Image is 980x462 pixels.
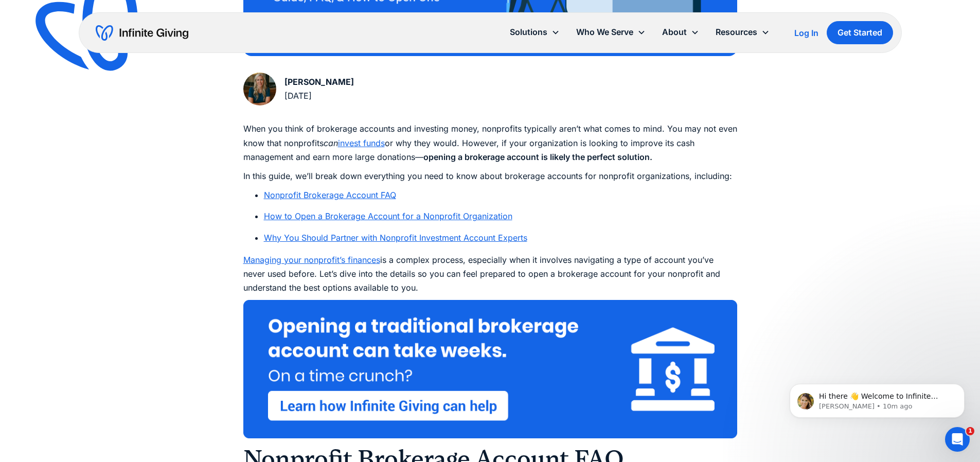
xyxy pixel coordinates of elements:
a: How to Open a Brokerage Account for a Nonprofit Organization [264,211,512,221]
iframe: Intercom live chat [945,427,970,452]
a: [PERSON_NAME][DATE] [243,73,354,105]
p: When you think of brokerage accounts and investing money, nonprofits typically aren’t what comes ... [243,122,737,164]
a: Why You Should Partner with Nonprofit Investment Account Experts [264,233,527,243]
a: Get Started [827,21,893,44]
em: can [324,138,338,148]
div: About [654,21,707,43]
a: home [96,25,188,41]
p: In this guide, we’ll break down everything you need to know about brokerage accounts for nonprofi... [243,169,737,183]
div: [DATE] [284,89,354,103]
div: [PERSON_NAME] [284,75,354,89]
a: Nonprofit Brokerage Account FAQ [264,190,396,200]
div: Log In [794,29,818,37]
div: About [662,25,687,39]
span: 1 [966,427,974,435]
iframe: Intercom notifications message [774,362,980,434]
div: Solutions [510,25,547,39]
div: Resources [707,21,778,43]
div: Resources [716,25,757,39]
a: invest funds [338,138,385,148]
div: Who We Serve [568,21,654,43]
p: is a complex process, especially when it involves navigating a type of account you’ve never used ... [243,253,737,295]
div: Solutions [502,21,568,43]
img: Opening a traditional nonprofit brokerage account can take weeks. On a time crunch? Click to get ... [243,300,737,438]
a: Managing your nonprofit’s finances [243,255,380,265]
a: Log In [794,27,818,39]
strong: opening a brokerage account is likely the perfect solution. [423,152,652,162]
div: Who We Serve [576,25,633,39]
